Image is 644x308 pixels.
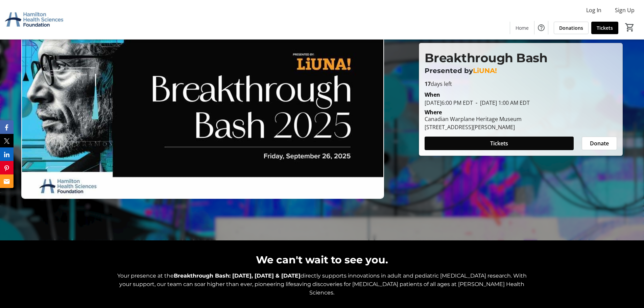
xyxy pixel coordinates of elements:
[473,99,480,106] span: -
[425,99,473,106] span: [DATE] 6:00 PM EDT
[559,24,583,31] span: Donations
[425,91,440,99] div: When
[581,5,607,16] button: Log In
[554,22,589,34] a: Donations
[473,67,497,75] span: LiUNA!
[425,49,617,67] p: Breakthrough Bash
[425,137,574,150] button: Tickets
[615,6,635,14] span: Sign Up
[117,273,174,279] span: Your presence at the
[586,6,601,14] span: Log In
[591,22,618,34] a: Tickets
[425,80,431,88] span: 17
[425,110,442,115] div: Where
[610,5,640,16] button: Sign Up
[174,273,301,279] strong: Breakthrough Bash: [DATE], [DATE] & [DATE]
[590,139,609,147] span: Donate
[597,24,613,31] span: Tickets
[4,3,64,37] img: Hamilton Health Sciences Foundation's Logo
[473,99,530,106] span: [DATE] 1:00 AM EDT
[510,22,534,34] a: Home
[490,139,508,147] span: Tickets
[256,254,388,266] span: We can't wait to see you.
[624,21,636,33] button: Cart
[425,80,617,88] p: days left
[582,137,617,150] button: Donate
[425,67,473,75] span: Presented by
[119,273,527,296] span: directly supports innovations in adult and pediatric [MEDICAL_DATA] research. With your support, ...
[534,21,548,34] button: Help
[425,123,522,131] div: [STREET_ADDRESS][PERSON_NAME]
[425,115,522,123] div: Canadian Warplane Heritage Museum
[516,24,529,31] span: Home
